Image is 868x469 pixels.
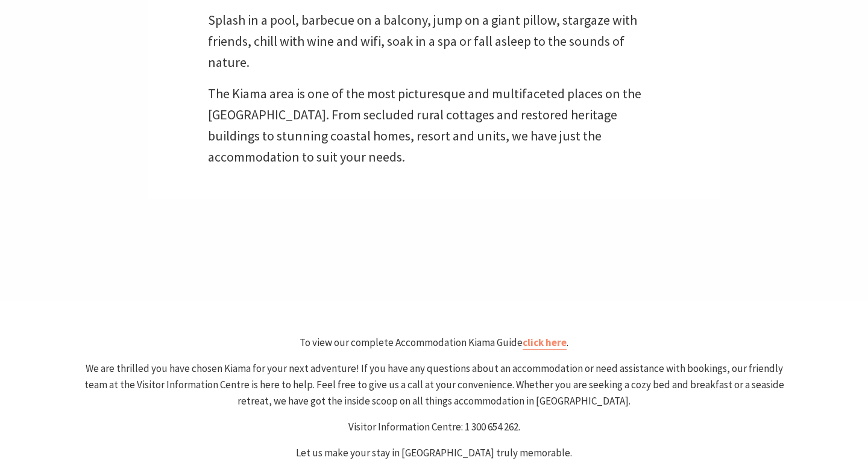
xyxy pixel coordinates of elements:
[523,336,567,350] a: click here
[77,360,791,410] p: We are thrilled you have chosen Kiama for your next adventure! If you have any questions about an...
[208,10,660,74] p: Splash in a pool, barbecue on a balcony, jump on a giant pillow, stargaze with friends, chill wit...
[208,83,660,168] p: The Kiama area is one of the most picturesque and multifaceted places on the [GEOGRAPHIC_DATA]. F...
[77,335,791,351] p: To view our complete Accommodation Kiama Guide .
[77,445,791,461] p: Let us make your stay in [GEOGRAPHIC_DATA] truly memorable.
[77,419,791,435] p: Visitor Information Centre: 1 300 654 262.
